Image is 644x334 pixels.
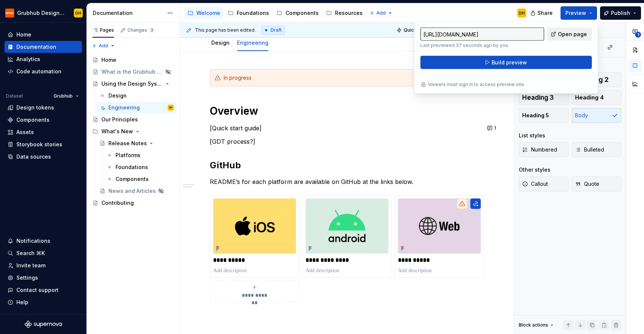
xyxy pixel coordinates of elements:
[104,161,177,173] a: Foundations
[537,9,553,17] span: Share
[394,25,439,35] button: Quick preview
[89,197,177,209] a: Contributing
[16,68,61,75] div: Code automation
[92,27,114,33] div: Pages
[89,41,117,51] button: Add
[575,94,604,101] span: Heading 4
[16,274,38,281] div: Settings
[4,151,82,163] a: Data sources
[127,27,155,33] div: Changes
[565,9,586,17] span: Preview
[101,80,163,88] div: Using the Design System
[237,39,268,46] a: Engineering
[4,29,82,41] a: Home
[519,320,555,330] div: Block actions
[213,198,296,254] img: e46e2d60-b0bc-46ee-a13c-91abc9afab85.png
[234,35,271,50] div: Engineering
[149,27,155,33] span: 3
[50,91,82,101] button: Grubhub
[16,55,40,63] div: Analytics
[572,142,622,157] button: Bulleted
[101,199,134,207] div: Contributing
[519,166,550,174] div: Other styles
[522,94,554,101] span: Heading 3
[367,8,395,18] button: Add
[195,27,256,33] span: This page has been edited.
[6,93,23,99] div: Dataset
[104,173,177,185] a: Components
[285,9,319,17] div: Components
[519,108,569,123] button: Heading 5
[196,9,220,17] div: Welcome
[108,104,140,111] div: Engineering
[224,74,476,82] div: In progress
[4,235,82,247] button: Notifications
[522,146,557,153] span: Numbered
[101,116,138,123] div: Our Principles
[97,102,177,114] a: EngineeringDH
[97,185,177,197] a: News and Articles
[4,284,82,296] button: Contact support
[485,123,499,133] button: 1
[210,124,480,133] p: [Quick start guide]
[25,321,62,328] svg: Supernova Logo
[519,322,548,328] div: Block actions
[101,56,116,64] div: Home
[116,152,141,159] div: Platforms
[97,90,177,102] a: Design
[16,249,45,257] div: Search ⌘K
[4,114,82,126] a: Components
[4,272,82,284] a: Settings
[558,31,587,38] span: Open page
[16,286,59,294] div: Contact support
[274,7,322,19] a: Components
[93,9,163,17] div: Documentation
[335,9,363,17] div: Resources
[16,153,51,160] div: Data sources
[17,9,65,17] div: Grubhub Design System
[398,198,481,254] img: bc741660-1809-4b7b-b048-0324f10d9f82.png
[522,180,548,188] span: Callout
[75,10,81,16] div: DH
[16,104,54,111] div: Design tokens
[210,177,480,186] p: README’s for each platform are available on GitHub at the links below.
[5,9,14,18] img: 4e8d6f31-f5cf-47b4-89aa-e4dec1dc0822.png
[16,128,34,136] div: Assets
[108,140,147,147] div: Release Notes
[89,114,177,125] a: Our Principles
[519,142,569,157] button: Numbered
[89,54,177,66] a: Home
[210,104,480,118] h1: Overview
[101,128,133,135] div: What's New
[16,299,28,306] div: Help
[169,104,172,111] div: DH
[522,112,549,119] span: Heading 5
[89,66,177,78] a: What is the Grubhub Design System?
[4,66,82,77] a: Code automation
[211,39,230,46] a: Design
[184,7,223,19] a: Welcome
[323,7,366,19] a: Resources
[519,176,569,191] button: Callout
[519,132,545,139] div: List styles
[561,6,597,20] button: Preview
[635,32,641,38] span: 1
[271,27,282,33] span: Draft
[519,90,569,105] button: Heading 3
[16,43,56,51] div: Documentation
[54,93,73,99] span: Grubhub
[4,139,82,150] a: Storybook stories
[225,7,272,19] a: Foundations
[4,53,82,65] a: Analytics
[16,262,45,269] div: Invite team
[4,41,82,53] a: Documentation
[420,56,592,69] button: Build preview
[4,126,82,138] a: Assets
[600,6,641,20] button: Publish
[611,9,630,17] span: Publish
[492,59,527,66] span: Build preview
[16,141,62,148] div: Storybook stories
[4,296,82,308] button: Help
[104,149,177,161] a: Platforms
[116,175,149,183] div: Components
